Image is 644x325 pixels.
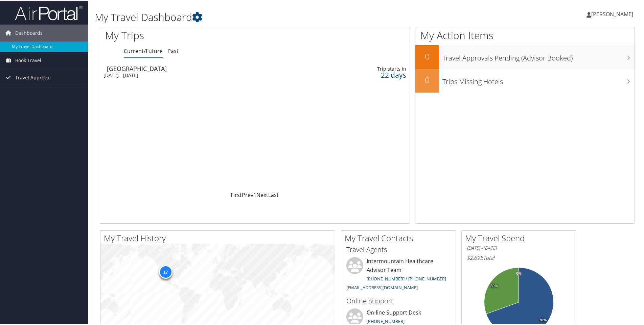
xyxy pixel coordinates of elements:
[442,49,635,62] h3: Travel Approvals Pending (Advisor Booked)
[367,318,405,324] a: [PHONE_NUMBER]
[442,73,635,86] h3: Trips Missing Hotels
[337,71,406,77] div: 22 days
[415,74,439,85] h2: 0
[516,271,522,275] tspan: 0%
[337,65,406,71] div: Trip starts in
[465,232,576,243] h2: My Travel Spend
[539,318,547,322] tspan: 70%
[124,47,163,54] a: Current/Future
[15,4,83,20] img: airportal-logo.png
[591,10,633,17] span: [PERSON_NAME]
[346,284,418,290] a: [EMAIL_ADDRESS][DOMAIN_NAME]
[105,28,276,42] h1: My Trips
[346,296,451,305] h3: Online Support
[107,65,298,71] div: [GEOGRAPHIC_DATA]
[256,191,268,198] a: Next
[167,47,179,54] a: Past
[15,51,41,68] span: Book Travel
[242,191,253,198] a: Prev
[15,24,43,41] span: Dashboards
[231,191,242,198] a: First
[367,275,446,281] a: [PHONE_NUMBER] / [PHONE_NUMBER]
[268,191,279,198] a: Last
[467,253,571,261] h6: Total
[490,283,498,287] tspan: 30%
[415,28,635,42] h1: My Action Items
[104,232,335,243] h2: My Travel History
[103,72,295,78] div: [DATE] - [DATE]
[345,232,456,243] h2: My Travel Contacts
[15,69,51,85] span: Travel Approval
[346,244,451,254] h3: Travel Agents
[586,3,640,24] a: [PERSON_NAME]
[467,244,571,251] h6: [DATE] - [DATE]
[415,68,635,92] a: 0Trips Missing Hotels
[95,9,458,24] h1: My Travel Dashboard
[415,50,439,61] h2: 0
[467,253,483,261] span: $2,895
[343,256,454,293] li: Intermountain Healthcare Advisor Team
[253,191,256,198] a: 1
[415,45,635,68] a: 0Travel Approvals Pending (Advisor Booked)
[159,265,172,278] div: 17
